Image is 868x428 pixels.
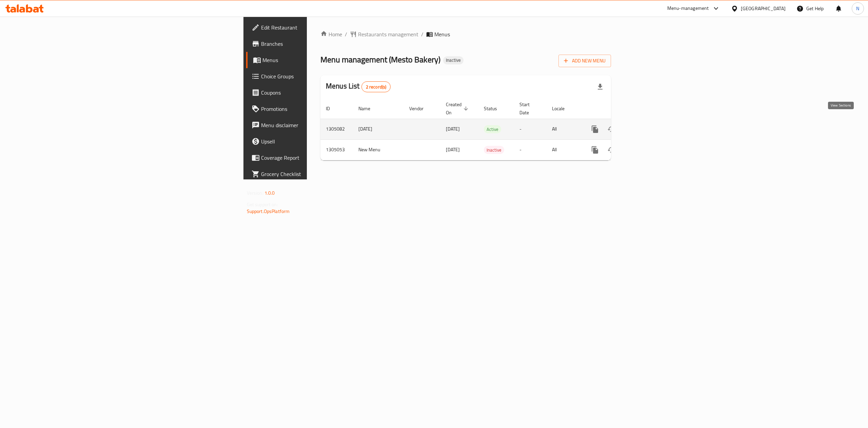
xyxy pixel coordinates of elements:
[358,104,379,113] span: Name
[421,30,423,38] li: /
[261,137,383,145] span: Upsell
[320,98,657,160] table: enhanced table
[261,121,383,129] span: Menu disclaimer
[246,68,389,84] a: Choice Groups
[519,100,538,117] span: Start Date
[514,119,547,139] td: -
[261,170,383,178] span: Grocery Checklist
[484,125,501,133] span: Active
[264,189,275,197] span: 1.0.0
[443,57,463,63] span: Inactive
[320,30,611,38] nav: breadcrumb
[409,104,432,113] span: Vendor
[246,133,389,150] a: Upsell
[326,81,391,92] h2: Menus List
[261,89,383,97] span: Coupons
[667,4,709,13] div: Menu-management
[603,142,619,158] button: Change Status
[443,56,463,64] div: Inactive
[587,121,603,137] button: more
[261,105,383,113] span: Promotions
[564,57,606,65] span: Add New Menu
[246,84,389,101] a: Coupons
[592,79,608,95] div: Export file
[581,98,657,119] th: Actions
[246,166,389,182] a: Grocery Checklist
[361,81,391,92] div: Total records count
[261,154,383,162] span: Coverage Report
[603,121,619,137] button: Change Status
[246,52,389,68] a: Menus
[446,100,470,117] span: Created On
[514,139,547,160] td: -
[262,56,383,64] span: Menus
[856,5,859,12] span: N
[587,142,603,158] button: more
[484,104,506,113] span: Status
[246,117,389,133] a: Menu disclaimer
[362,84,391,90] span: 2 record(s)
[261,40,383,48] span: Branches
[552,104,573,113] span: Locale
[558,55,611,67] button: Add New Menu
[261,72,383,80] span: Choice Groups
[246,101,389,117] a: Promotions
[484,146,504,154] span: Inactive
[446,145,460,154] span: [DATE]
[246,36,389,52] a: Branches
[246,150,389,166] a: Coverage Report
[547,119,581,139] td: All
[261,23,383,32] span: Edit Restaurant
[247,189,263,197] span: Version:
[246,19,389,36] a: Edit Restaurant
[547,139,581,160] td: All
[434,30,450,38] span: Menus
[247,207,290,216] a: Support.OpsPlatform
[741,5,786,12] div: [GEOGRAPHIC_DATA]
[247,200,278,209] span: Get support on:
[446,124,460,133] span: [DATE]
[326,104,339,113] span: ID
